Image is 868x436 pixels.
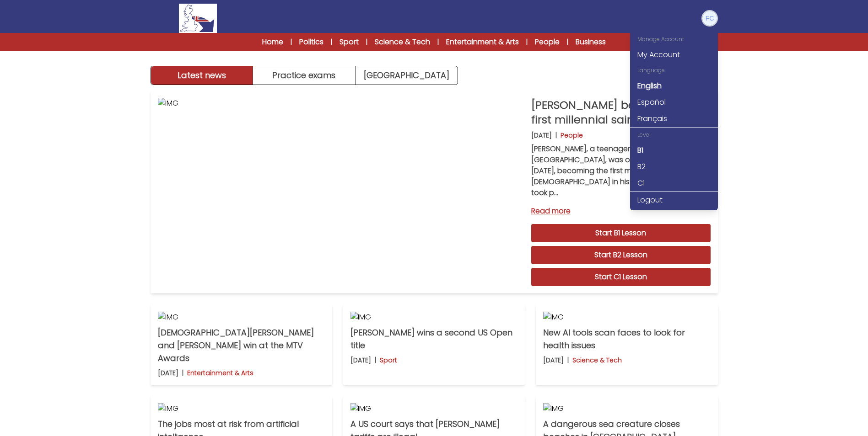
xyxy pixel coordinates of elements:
a: Entertainment & Arts [446,37,519,48]
div: Language [630,63,718,78]
span: | [567,37,568,47]
a: Politics [299,37,323,48]
p: [PERSON_NAME] becomes the first millennial saint [531,98,711,127]
p: [DEMOGRAPHIC_DATA][PERSON_NAME] and [PERSON_NAME] win at the MTV Awards [158,326,325,365]
a: Español [630,94,718,111]
img: IMG [158,98,524,286]
img: IMG [158,312,325,323]
img: Francesco Cipriani [702,11,717,26]
div: Manage Account [630,32,718,47]
img: IMG [350,403,518,414]
a: IMG New AI tools scan faces to look for health issues [DATE] | Science & Tech [536,304,717,385]
span: | [366,37,367,47]
a: Read more [531,206,711,217]
a: Start B2 Lesson [531,246,711,264]
a: Start B1 Lesson [531,224,711,242]
p: [DATE] [350,356,371,365]
p: [DATE] [158,368,178,378]
img: IMG [350,312,518,323]
img: IMG [158,403,325,414]
b: | [567,356,569,365]
b: | [375,356,376,365]
div: Level [630,128,718,142]
a: Start C1 Lesson [531,268,711,286]
img: IMG [543,312,710,323]
a: Science & Tech [375,37,430,48]
p: New AI tools scan faces to look for health issues [543,326,710,352]
a: B1 [630,142,718,159]
a: C1 [630,175,718,191]
a: My Account [630,47,718,63]
p: [DATE] [531,131,552,140]
span: | [437,37,439,47]
p: Sport [380,356,397,365]
b: | [555,131,557,140]
a: Logout [630,192,718,208]
a: IMG [DEMOGRAPHIC_DATA][PERSON_NAME] and [PERSON_NAME] win at the MTV Awards [DATE] | Entertainmen... [151,304,332,385]
span: | [291,37,292,47]
a: English [630,78,718,94]
button: Practice exams [253,66,356,85]
img: IMG [543,403,710,414]
a: B2 [630,159,718,175]
a: IMG [PERSON_NAME] wins a second US Open title [DATE] | Sport [343,304,525,385]
a: Sport [340,37,359,48]
span: | [526,37,528,47]
b: | [182,368,183,378]
a: Business [576,37,606,48]
a: People [535,37,560,48]
span: | [331,37,332,47]
p: People [561,131,583,140]
p: [PERSON_NAME], a teenager from [GEOGRAPHIC_DATA], was officially canonised on [DATE], becoming th... [531,144,711,198]
p: Science & Tech [572,356,622,365]
a: Home [262,37,283,48]
a: Logo [151,4,246,33]
a: Français [630,111,718,127]
button: Latest news [151,66,253,85]
p: [DATE] [543,356,564,365]
p: [PERSON_NAME] wins a second US Open title [350,326,518,352]
img: Logo [179,4,216,33]
a: [GEOGRAPHIC_DATA] [356,66,458,85]
p: Entertainment & Arts [187,368,253,378]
